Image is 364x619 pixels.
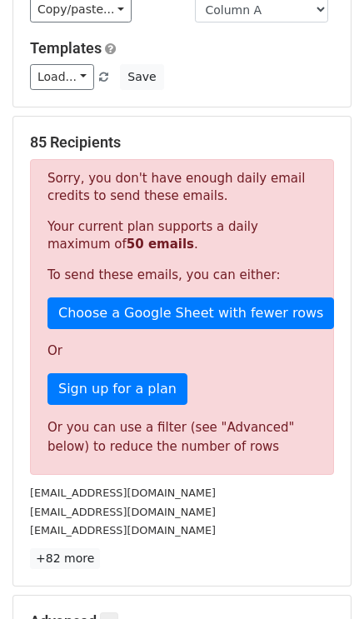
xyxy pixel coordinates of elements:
[47,342,317,360] p: Or
[47,170,317,205] p: Sorry, you don't have enough daily email credits to send these emails.
[30,64,94,90] a: Load...
[30,487,216,499] small: [EMAIL_ADDRESS][DOMAIN_NAME]
[47,267,317,284] p: To send these emails, you can either:
[281,539,364,619] iframe: Chat Widget
[47,218,317,253] p: Your current plan supports a daily maximum of .
[30,133,334,152] h5: 85 Recipients
[47,418,317,456] div: Or you can use a filter (see "Advanced" below) to reduce the number of rows
[30,39,102,57] a: Templates
[281,539,364,619] div: Widżet czatu
[30,506,216,518] small: [EMAIL_ADDRESS][DOMAIN_NAME]
[47,373,187,405] a: Sign up for a plan
[127,237,194,252] strong: 50 emails
[120,64,163,90] button: Save
[47,297,334,329] a: Choose a Google Sheet with fewer rows
[30,524,216,537] small: [EMAIL_ADDRESS][DOMAIN_NAME]
[30,548,100,569] a: +82 more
